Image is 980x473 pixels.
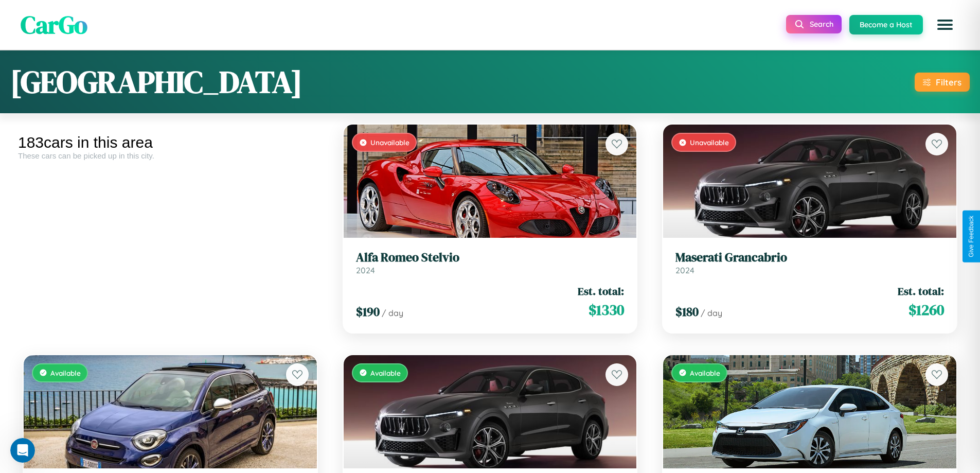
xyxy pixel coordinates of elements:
[936,77,961,87] div: Filters
[356,303,380,320] span: $ 190
[370,369,401,377] span: Available
[898,284,944,299] span: Est. total:
[18,151,323,160] div: These cars can be picked up in this city.
[356,265,375,275] span: 2024
[915,73,970,92] button: Filters
[675,303,699,320] span: $ 180
[786,15,842,33] button: Search
[690,138,729,147] span: Unavailable
[10,61,302,103] h1: [GEOGRAPHIC_DATA]
[690,369,720,377] span: Available
[370,138,409,147] span: Unavailable
[849,15,923,34] button: Become a Host
[21,8,87,42] span: CarGo
[356,250,625,275] a: Alfa Romeo Stelvio2024
[931,10,959,39] button: Open menu
[356,250,625,265] h3: Alfa Romeo Stelvio
[382,308,403,318] span: / day
[50,369,81,377] span: Available
[701,308,722,318] span: / day
[810,20,833,29] span: Search
[675,250,944,275] a: Maserati Grancabrio2024
[968,216,975,257] div: Give Feedback
[18,134,323,151] div: 183 cars in this area
[578,284,624,299] span: Est. total:
[908,300,944,320] span: $ 1260
[589,300,624,320] span: $ 1330
[675,250,944,265] h3: Maserati Grancabrio
[675,265,694,275] span: 2024
[10,438,35,463] iframe: Intercom live chat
